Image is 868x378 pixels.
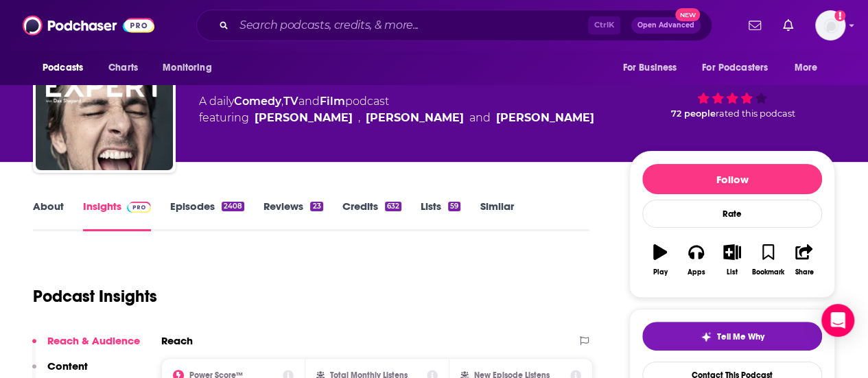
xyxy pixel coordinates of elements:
[255,110,353,126] a: Dax Shepard
[43,58,83,78] span: Podcasts
[642,235,678,285] button: Play
[234,14,588,36] input: Search podcasts, credits, & more...
[23,12,154,38] img: Podchaser - Follow, Share and Rate Podcasts
[688,268,705,276] div: Apps
[716,108,795,119] span: rated this podcast
[815,10,845,40] span: Logged in as calellac
[234,95,281,108] a: Comedy
[693,55,788,81] button: open menu
[448,202,460,211] div: 59
[310,202,322,211] div: 23
[153,55,229,81] button: open menu
[108,58,138,78] span: Charts
[653,268,668,276] div: Play
[421,200,460,231] a: Lists59
[815,10,845,40] img: User Profile
[752,268,784,276] div: Bookmark
[33,200,64,231] a: About
[480,200,513,231] a: Similar
[199,93,594,126] div: A daily podcast
[671,108,716,119] span: 72 people
[263,200,322,231] a: Reviews23
[32,334,140,359] button: Reach & Audience
[496,110,594,126] div: [PERSON_NAME]
[170,200,244,231] a: Episodes2408
[642,200,822,228] div: Rate
[629,43,835,128] div: 93 72 peoplerated this podcast
[47,334,140,347] p: Reach & Audience
[99,55,146,81] a: Charts
[196,10,712,41] div: Search podcasts, credits, & more...
[642,164,822,194] button: Follow
[642,322,822,351] button: tell me why sparkleTell Me Why
[622,58,677,78] span: For Business
[717,331,764,342] span: Tell Me Why
[637,22,694,29] span: Open Advanced
[785,55,835,81] button: open menu
[366,110,464,126] a: Monica Padman
[815,10,845,40] button: Show profile menu
[469,110,491,126] span: and
[222,202,244,211] div: 2408
[36,33,173,170] img: Armchair Expert with Dax Shepard
[127,202,151,213] img: Podchaser Pro
[795,268,813,276] div: Share
[786,235,822,285] button: Share
[283,95,298,108] a: TV
[33,55,101,81] button: open menu
[588,16,620,34] span: Ctrl K
[199,110,594,126] span: featuring
[613,55,694,81] button: open menu
[47,359,88,373] p: Content
[678,235,714,285] button: Apps
[675,8,700,21] span: New
[834,10,845,21] svg: Add a profile image
[702,58,768,78] span: For Podcasters
[298,95,320,108] span: and
[714,235,750,285] button: List
[777,14,799,37] a: Show notifications dropdown
[358,110,360,126] span: ,
[342,200,401,231] a: Credits632
[163,58,211,78] span: Monitoring
[727,268,738,276] div: List
[385,202,401,211] div: 632
[795,58,818,78] span: More
[83,200,151,231] a: InsightsPodchaser Pro
[750,235,786,285] button: Bookmark
[281,95,283,108] span: ,
[161,334,193,347] h2: Reach
[743,14,766,37] a: Show notifications dropdown
[821,304,854,337] div: Open Intercom Messenger
[701,331,712,342] img: tell me why sparkle
[631,17,701,34] button: Open AdvancedNew
[33,286,157,307] h1: Podcast Insights
[320,95,345,108] a: Film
